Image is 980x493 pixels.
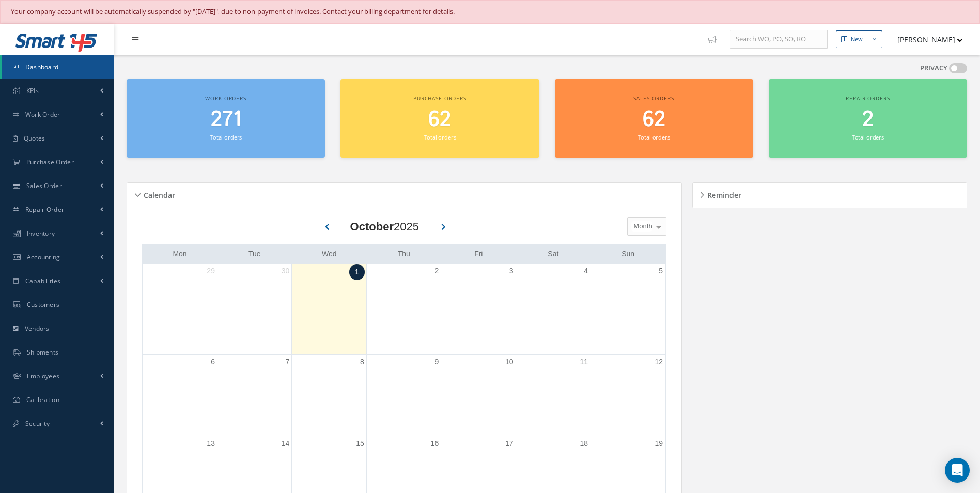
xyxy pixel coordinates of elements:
[945,458,970,483] div: Open Intercom Messenger
[284,355,292,369] a: October 7, 2025
[652,436,665,451] a: October 19, 2025
[503,436,516,451] a: October 17, 2025
[210,133,242,141] small: Total orders
[246,248,263,260] a: Tuesday
[590,355,665,436] td: October 12, 2025
[340,79,539,158] a: Purchase orders 62 Total orders
[127,79,325,158] a: Work orders 271 Total orders
[428,105,451,134] span: 62
[354,436,366,451] a: October 15, 2025
[358,355,366,369] a: October 8, 2025
[633,95,674,102] span: Sales orders
[25,276,61,285] span: Capabilities
[836,30,882,49] button: New
[25,419,50,428] span: Security
[26,395,59,404] span: Calibration
[546,248,561,260] a: Saturday
[27,300,60,309] span: Customers
[852,133,884,141] small: Total orders
[349,264,365,280] a: October 1, 2025
[703,24,730,55] a: Show Tips
[846,95,890,102] span: Repair orders
[2,55,114,79] a: Dashboard
[26,181,62,190] span: Sales Order
[582,264,590,279] a: October 4, 2025
[643,105,665,134] span: 62
[27,229,55,238] span: Inventory
[396,248,412,260] a: Thursday
[507,264,516,279] a: October 3, 2025
[769,79,967,158] a: Repair orders 2 Total orders
[619,248,636,260] a: Sunday
[211,105,241,134] span: 271
[862,105,874,134] span: 2
[472,248,485,260] a: Friday
[631,221,652,232] span: Month
[704,188,741,200] h5: Reminder
[432,264,441,279] a: October 2, 2025
[205,95,246,102] span: Work orders
[350,218,419,235] div: 2025
[920,63,947,73] label: PRIVACY
[11,7,969,17] div: Your company account will be automatically suspended by "[DATE]", due to non-payment of invoices....
[143,355,217,436] td: October 6, 2025
[292,264,366,355] td: October 1, 2025
[441,264,516,355] td: October 3, 2025
[141,188,175,200] h5: Calendar
[350,220,394,233] b: October
[366,355,441,436] td: October 9, 2025
[279,436,292,451] a: October 14, 2025
[25,110,60,119] span: Work Order
[26,158,74,166] span: Purchase Order
[24,134,45,143] span: Quotes
[25,63,59,71] span: Dashboard
[27,253,60,261] span: Accounting
[26,86,39,95] span: KPIs
[413,95,466,102] span: Purchase orders
[432,355,441,369] a: October 9, 2025
[516,355,590,436] td: October 11, 2025
[366,264,441,355] td: October 2, 2025
[143,264,217,355] td: September 29, 2025
[730,30,828,49] input: Search WO, PO, SO, RO
[555,79,753,158] a: Sales orders 62 Total orders
[441,355,516,436] td: October 10, 2025
[429,436,441,451] a: October 16, 2025
[25,205,65,214] span: Repair Order
[590,264,665,355] td: October 5, 2025
[503,355,516,369] a: October 10, 2025
[25,324,50,333] span: Vendors
[170,248,189,260] a: Monday
[638,133,670,141] small: Total orders
[27,372,60,380] span: Employees
[217,264,291,355] td: September 30, 2025
[516,264,590,355] td: October 4, 2025
[320,248,339,260] a: Wednesday
[652,355,665,369] a: October 12, 2025
[279,264,292,279] a: September 30, 2025
[657,264,665,279] a: October 5, 2025
[205,436,217,451] a: October 13, 2025
[209,355,217,369] a: October 6, 2025
[205,264,217,279] a: September 29, 2025
[888,29,963,50] button: [PERSON_NAME]
[578,436,590,451] a: October 18, 2025
[424,133,456,141] small: Total orders
[217,355,291,436] td: October 7, 2025
[292,355,366,436] td: October 8, 2025
[851,35,863,44] div: New
[578,355,590,369] a: October 11, 2025
[27,348,59,357] span: Shipments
